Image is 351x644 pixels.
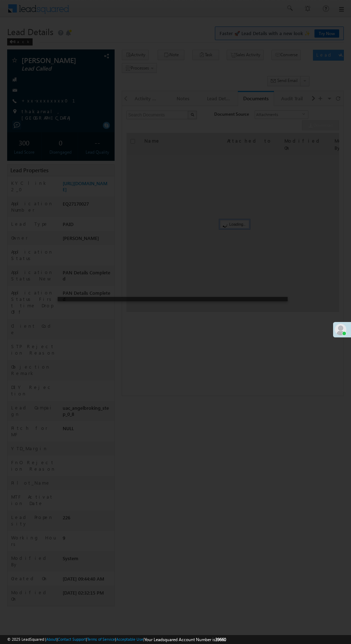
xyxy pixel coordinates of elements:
[144,637,226,642] span: Your Leadsquared Account Number is
[46,637,57,641] a: About
[116,637,143,641] a: Acceptable Use
[215,637,226,642] span: 39660
[7,636,226,643] span: © 2025 LeadSquared | | | | |
[58,637,86,641] a: Contact Support
[87,637,115,641] a: Terms of Service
